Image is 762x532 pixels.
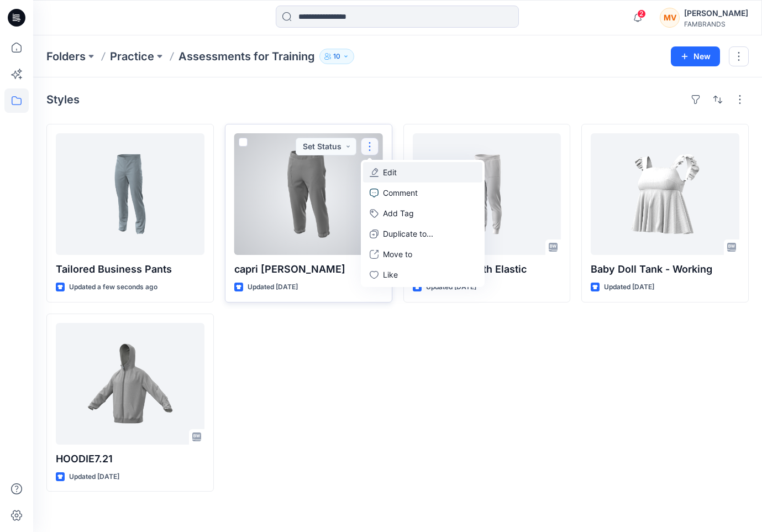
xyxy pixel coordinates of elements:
[46,49,86,64] a: Folders
[363,162,482,182] a: Edit
[383,269,398,280] p: Like
[363,203,482,223] button: Add Tag
[46,93,80,106] h4: Styles
[110,49,154,64] a: Practice
[333,50,340,62] p: 10
[684,20,748,28] div: FAMBRANDS
[604,281,654,293] p: Updated [DATE]
[319,49,354,64] button: 10
[248,281,298,293] p: Updated [DATE]
[178,49,315,64] p: Assessments for Training
[56,323,204,445] a: HOODIE7.21
[671,46,720,66] button: New
[383,248,412,260] p: Move to
[56,262,204,277] p: Tailored Business Pants
[383,187,418,199] p: Comment
[684,7,748,20] div: [PERSON_NAME]
[591,133,739,255] a: Baby Doll Tank - Working
[413,133,561,255] a: Sweatpants with Elastic
[591,262,739,277] p: Baby Doll Tank - Working
[56,133,204,255] a: Tailored Business Pants
[56,451,204,467] p: HOODIE7.21
[413,262,561,277] p: Sweatpants with Elastic
[69,281,157,293] p: Updated a few seconds ago
[383,166,397,178] p: Edit
[69,471,119,483] p: Updated [DATE]
[660,8,680,28] div: MV
[426,281,476,293] p: Updated [DATE]
[637,9,646,18] span: 2
[234,133,383,255] a: capri michell
[383,228,433,239] p: Duplicate to...
[234,262,383,277] p: capri [PERSON_NAME]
